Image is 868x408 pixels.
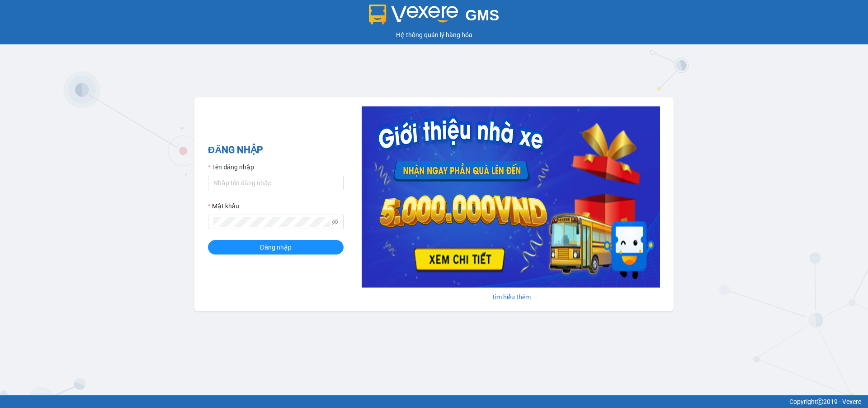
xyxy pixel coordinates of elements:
div: Copyright 2019 - Vexere [7,397,861,407]
input: Tên đăng nhập [208,176,344,190]
div: Tìm hiểu thêm [362,292,660,302]
img: logo 2 [369,5,458,24]
div: Hệ thống quản lý hàng hóa [2,30,866,40]
button: Đăng nhập [208,240,344,254]
span: Đăng nhập [260,242,292,252]
span: GMS [465,7,499,24]
label: Tên đăng nhập [208,162,254,172]
span: copyright [817,398,823,405]
img: banner-0 [362,106,660,288]
span: eye-invisible [332,219,338,225]
a: GMS [369,14,500,21]
input: Mật khẩu [213,217,330,227]
h2: ĐĂNG NHẬP [208,143,344,158]
label: Mật khẩu [208,201,239,211]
